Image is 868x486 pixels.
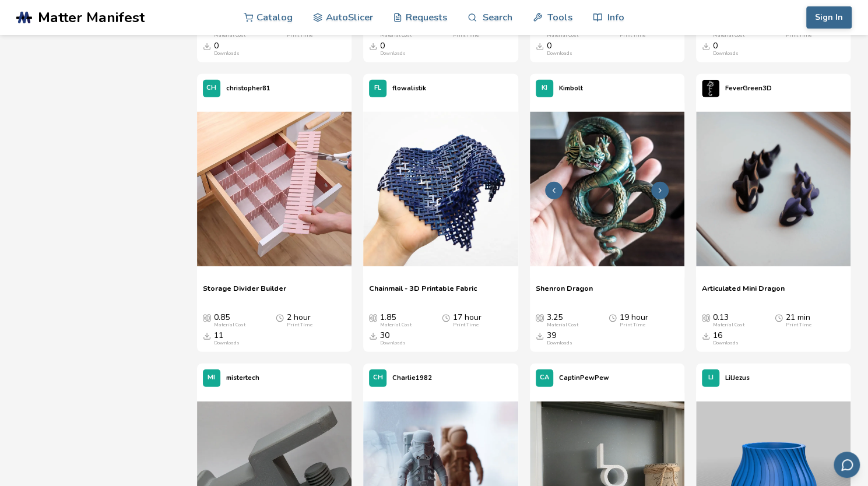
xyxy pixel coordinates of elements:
p: christopher81 [226,82,270,94]
div: Material Cost [214,33,245,38]
span: Downloads [203,41,211,51]
span: Downloads [702,41,710,51]
a: FeverGreen3D's profileFeverGreen3D [696,74,778,103]
div: Downloads [547,340,572,346]
span: KI [542,84,547,92]
span: LI [708,374,713,382]
p: Kimbolt [559,82,583,94]
div: Print Time [453,322,479,328]
div: 16 [713,331,739,346]
div: 2 hour [287,313,312,328]
div: Material Cost [547,322,578,328]
div: Downloads [214,51,240,57]
span: Downloads [203,331,211,340]
span: Downloads [702,331,710,340]
div: Print Time [620,33,645,38]
span: Average Cost [369,313,377,322]
div: Material Cost [380,322,412,328]
p: FeverGreen3D [725,82,772,94]
span: Downloads [536,331,544,340]
a: Shenron Dragon [536,284,593,301]
span: CH [206,84,216,92]
div: Material Cost [547,33,578,38]
span: Downloads [369,41,377,51]
img: FeverGreen3D's profile [702,80,719,97]
span: Downloads [536,41,544,51]
div: Material Cost [214,322,245,328]
span: FL [374,84,381,92]
div: Downloads [713,340,739,346]
div: 0 [380,41,406,57]
span: CH [373,374,383,382]
p: flowalistik [392,82,426,94]
div: 1.85 [380,313,412,328]
div: Downloads [214,340,240,346]
div: 19 hour [620,313,648,328]
span: Matter Manifest [38,9,145,26]
div: Material Cost [380,33,412,38]
div: Downloads [547,51,572,57]
div: Downloads [380,340,406,346]
div: Print Time [287,322,312,328]
a: Articulated Mini Dragon [702,284,785,301]
button: Sign In [806,6,852,29]
span: Downloads [369,331,377,340]
div: 0 [547,41,572,57]
div: 30 [380,331,406,346]
div: Downloads [713,51,739,57]
div: 0 [713,41,739,57]
span: Average Print Time [775,313,783,322]
p: mistertech [226,372,259,384]
span: CA [540,374,549,382]
div: 17 hour [453,313,482,328]
div: Print Time [287,33,312,38]
span: Average Cost [536,313,544,322]
a: Chainmail - 3D Printable Fabric [369,284,477,301]
div: Material Cost [713,322,744,328]
div: 11 [214,331,240,346]
span: MI [208,374,215,382]
button: Send feedback via email [834,452,860,478]
div: 3.25 [547,313,578,328]
div: 0 [214,41,240,57]
div: Downloads [380,51,406,57]
span: Average Cost [702,313,710,322]
div: Print Time [620,322,645,328]
p: CaptinPewPew [559,372,609,384]
div: 0.13 [713,313,744,328]
div: 21 min [786,313,811,328]
div: Material Cost [713,33,744,38]
a: Storage Divider Builder [203,284,286,301]
div: 39 [547,331,572,346]
div: Print Time [786,322,811,328]
p: LilJezus [725,372,750,384]
span: Average Print Time [609,313,617,322]
p: Charlie1982 [392,372,432,384]
div: Print Time [453,33,479,38]
div: 0.85 [214,313,245,328]
span: Average Print Time [442,313,450,322]
span: Average Print Time [276,313,284,322]
div: Print Time [786,33,811,38]
span: Average Cost [203,313,211,322]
